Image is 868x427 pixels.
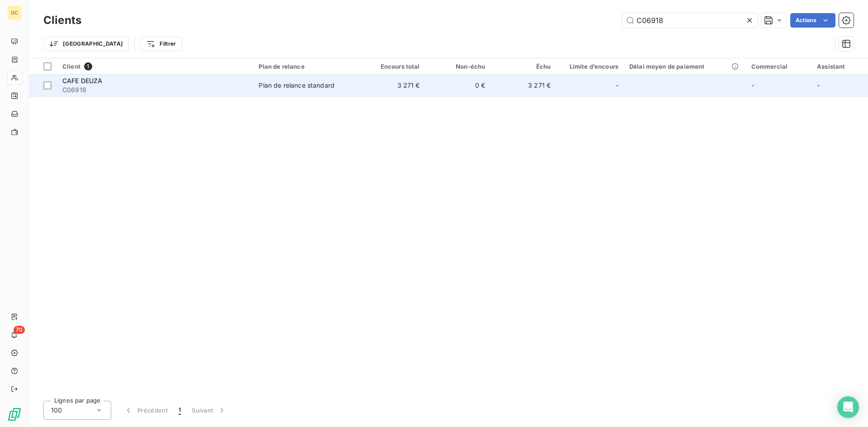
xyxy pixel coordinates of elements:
button: [GEOGRAPHIC_DATA] [43,37,129,51]
img: Logo LeanPay [7,407,22,422]
button: 1 [173,401,186,420]
td: 3 271 € [491,75,556,96]
span: 70 [14,326,25,334]
div: GC [7,5,22,20]
input: Rechercher [622,13,758,28]
div: Assistant [817,63,863,70]
span: 1 [179,406,181,415]
button: Précédent [118,401,173,420]
span: - [751,81,754,89]
div: Limite d’encours [561,63,618,70]
span: C06918 [62,85,248,94]
div: Open Intercom Messenger [837,396,859,418]
h3: Clients [43,12,81,28]
td: 0 € [425,75,491,96]
div: Commercial [751,63,806,70]
div: Plan de relance [259,63,354,70]
div: Plan de relance standard [259,81,335,90]
div: Encours total [365,63,420,70]
span: 1 [84,62,92,70]
span: - [616,81,618,90]
button: Filtrer [140,37,182,51]
span: CAFE DEUZA [62,77,103,84]
div: Délai moyen de paiement [629,63,741,70]
button: Suivant [186,401,232,420]
button: Actions [790,13,835,28]
span: - [817,81,820,89]
div: Non-échu [431,63,486,70]
span: 100 [51,406,62,415]
span: Client [62,63,80,70]
div: Échu [496,63,551,70]
td: 3 271 € [360,75,425,96]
